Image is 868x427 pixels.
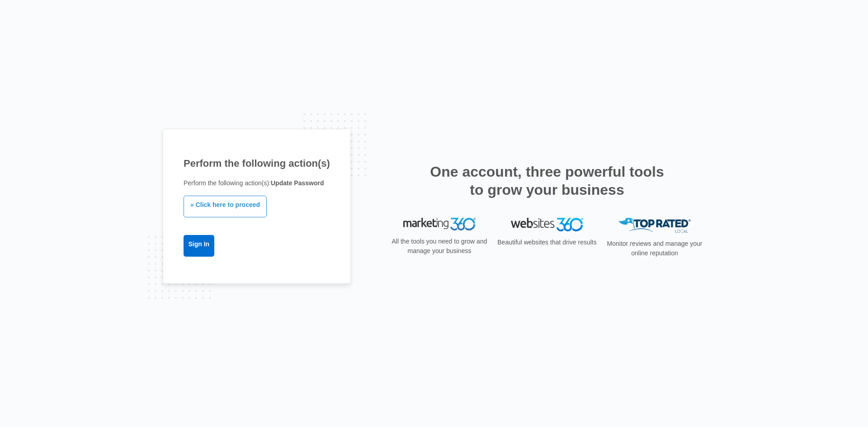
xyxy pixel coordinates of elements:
img: Top Rated Local [618,218,691,233]
a: » Click here to proceed [184,196,267,217]
a: Sign In [184,235,214,257]
h1: Perform the following action(s) [184,156,330,171]
p: Monitor reviews and manage your online reputation [604,239,705,258]
img: Marketing 360 [403,218,476,230]
h2: One account, three powerful tools to grow your business [427,163,667,199]
p: All the tools you need to grow and manage your business [389,237,490,256]
img: Websites 360 [511,218,583,231]
b: Update Password [271,179,324,187]
p: Perform the following action(s): [184,178,330,188]
p: Beautiful websites that drive results [496,238,598,247]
